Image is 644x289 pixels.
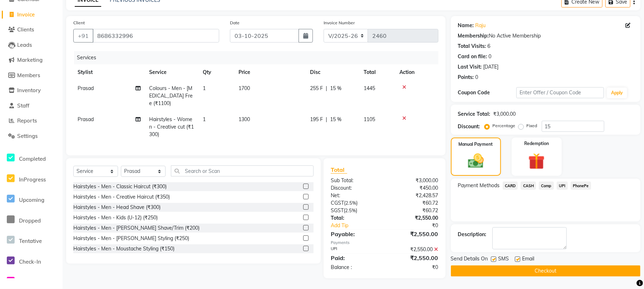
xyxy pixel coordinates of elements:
div: Total Visits: [458,43,486,50]
span: Inventory [17,87,41,94]
div: Total: [325,214,384,222]
a: Invoice [2,11,61,19]
span: Marketing [17,56,43,63]
span: 1 [203,85,206,91]
div: [DATE] [483,63,499,71]
div: ₹2,428.57 [384,192,443,199]
span: Leads [17,41,32,48]
label: Redemption [524,140,549,147]
th: Action [395,64,438,80]
span: 2.5% [345,200,356,206]
div: ₹60.72 [384,207,443,214]
div: Services [74,51,444,64]
div: 0 [489,53,492,60]
span: CASH [521,181,536,190]
div: ₹2,550.00 [384,214,443,222]
span: Prasad [78,85,94,91]
span: 1445 [364,85,375,91]
div: Description: [458,231,487,238]
div: Hairstyles - Men - Creative Haircut (₹350) [73,193,170,201]
button: +91 [73,29,93,43]
span: 15 % [330,116,341,123]
div: Discount: [458,123,480,130]
div: No Active Membership [458,32,633,40]
span: CARD [503,181,518,190]
div: Payments [331,240,438,246]
span: Comp [539,181,554,190]
a: Settings [2,132,61,140]
button: Apply [607,88,627,98]
span: Clients [17,26,34,33]
div: Service Total: [458,110,491,118]
span: Members [17,72,40,79]
span: UPI [557,181,568,190]
div: Hairstyles - Men - Kids (U-12) (₹250) [73,214,158,221]
div: Hairstyles - Men - [PERSON_NAME] Styling (₹250) [73,235,189,242]
th: Total [359,64,395,80]
a: Marketing [2,56,61,64]
span: | [326,85,327,92]
input: Search by Name/Mobile/Email/Code [93,29,219,43]
a: Raju [476,22,486,29]
span: Hairstyles - Women - Creative cut (₹1300) [149,116,194,138]
div: Membership: [458,32,489,40]
span: Reports [17,117,37,124]
span: 1700 [239,85,250,91]
span: 1300 [239,116,250,123]
div: Hairstyles - Men - Moustache Styling (₹150) [73,245,174,253]
span: 195 F [310,116,323,123]
div: Points: [458,74,474,81]
span: 2.5% [345,208,356,213]
div: ₹0 [394,222,444,229]
span: Check-In [19,258,41,265]
span: Payment Methods [458,182,500,189]
div: ( ) [325,199,384,207]
span: Total [331,166,347,174]
div: ₹60.72 [384,199,443,207]
label: Percentage [493,123,516,129]
div: Paid: [325,254,384,262]
div: ₹2,550.00 [384,246,443,253]
div: Hairstyles - Men - Head Shave (₹300) [73,204,161,211]
label: Invoice Number [324,20,355,26]
div: ₹2,550.00 [384,230,443,238]
span: 1 [203,116,206,123]
span: Send Details On [451,255,488,264]
div: ₹3,000.00 [384,177,443,184]
div: UPI [325,246,384,253]
th: Qty [198,64,234,80]
span: 15 % [330,85,341,92]
span: PhonePe [571,181,591,190]
span: Colours - Men - [MEDICAL_DATA] Free (₹1100) [149,85,193,106]
span: Completed [19,155,46,162]
div: Hairstyles - Men - Classic Haircut (₹300) [73,183,167,190]
div: ₹3,000.00 [493,110,516,118]
a: Leads [2,41,61,49]
span: InProgress [19,176,46,183]
div: Hairstyles - Men - [PERSON_NAME] Shave/Trim (₹200) [73,224,200,232]
span: 255 F [310,85,323,92]
th: Service [145,64,198,80]
th: Stylist [73,64,145,80]
span: Invoice [17,11,35,18]
label: Date [230,20,240,26]
span: CGST [331,200,344,206]
th: Price [234,64,306,80]
span: Staff [17,102,29,109]
a: Clients [2,26,61,34]
label: Manual Payment [459,141,493,148]
img: _gift.svg [523,151,550,171]
div: 0 [476,74,478,81]
label: Client [73,20,85,26]
div: Card on file: [458,53,487,60]
span: Dropped [19,217,41,224]
div: ( ) [325,207,384,214]
div: Net: [325,192,384,199]
div: Last Visit: [458,63,482,71]
input: Search or Scan [171,165,314,176]
span: SGST [331,207,344,214]
span: SMS [498,255,509,264]
a: Reports [2,117,61,125]
div: 6 [488,43,491,50]
div: Name: [458,22,474,29]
